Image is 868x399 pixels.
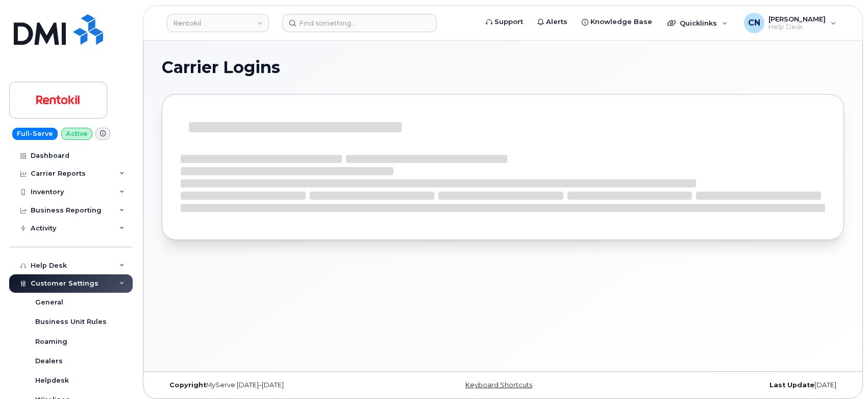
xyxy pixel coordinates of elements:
strong: Copyright [169,381,206,389]
div: [DATE] [616,381,844,389]
div: MyServe [DATE]–[DATE] [162,381,389,389]
strong: Last Update [770,381,814,389]
a: Keyboard Shortcuts [465,381,532,389]
span: Carrier Logins [162,60,280,75]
